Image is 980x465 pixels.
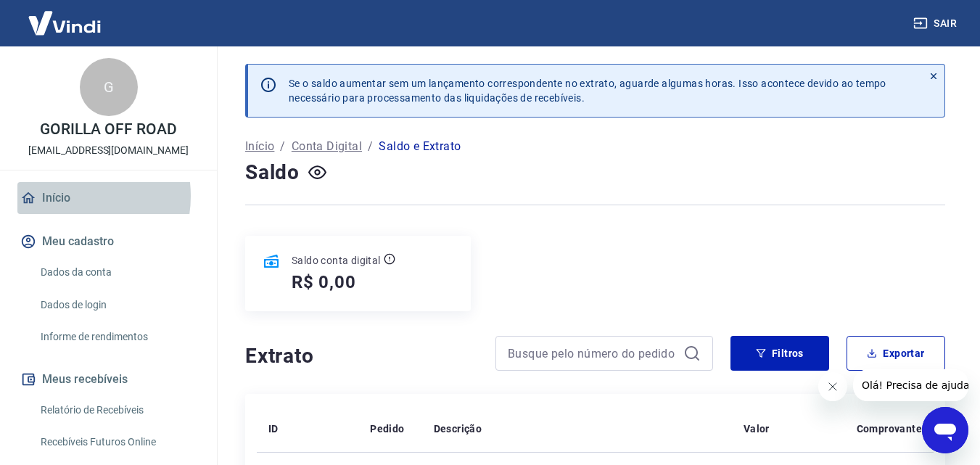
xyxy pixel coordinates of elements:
button: Sair [910,10,963,37]
p: Saldo conta digital [292,253,381,268]
button: Meu cadastro [17,226,199,258]
a: Dados da conta [35,258,199,287]
a: Conta Digital [292,138,362,155]
button: Meus recebíveis [17,363,199,395]
h4: Extrato [245,342,478,371]
a: Início [17,182,199,214]
p: GORILLA OFF ROAD [40,122,176,137]
a: Dados de login [35,290,199,320]
input: Busque pelo número do pedido [508,342,678,364]
p: Saldo e Extrato [379,138,461,155]
p: / [280,138,285,155]
p: ID [268,421,279,436]
p: Se o saldo aumentar sem um lançamento correspondente no extrato, aguarde algumas horas. Isso acon... [289,76,886,105]
a: Informe de rendimentos [35,322,199,352]
p: Comprovante [857,421,922,436]
a: Início [245,138,274,155]
button: Filtros [730,336,829,371]
p: Pedido [370,421,404,436]
div: G [80,58,138,116]
p: [EMAIL_ADDRESS][DOMAIN_NAME] [28,143,189,158]
iframe: Botão para abrir a janela de mensagens [922,407,968,453]
button: Exportar [847,336,945,371]
iframe: Mensagem da empresa [853,369,968,401]
h5: R$ 0,00 [292,271,356,294]
img: Vindi [17,1,112,45]
a: Relatório de Recebíveis [35,395,199,425]
p: Valor [744,421,770,436]
a: Recebíveis Futuros Online [35,427,199,457]
p: / [368,138,373,155]
iframe: Fechar mensagem [818,372,847,401]
h4: Saldo [245,158,300,187]
p: Descrição [434,421,482,436]
span: Olá! Precisa de ajuda? [9,10,122,22]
